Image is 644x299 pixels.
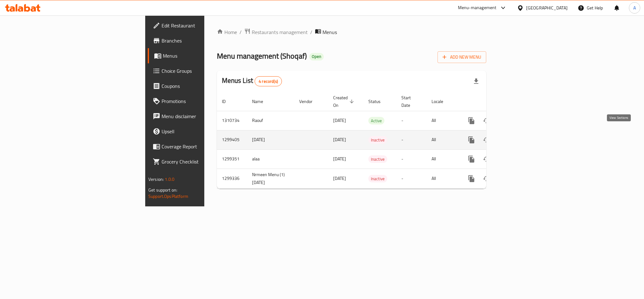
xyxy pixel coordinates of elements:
[222,76,282,86] h2: Menus List
[333,94,356,109] span: Created On
[309,54,324,59] span: Open
[148,78,253,94] a: Coupons
[438,51,486,63] button: Add New Menu
[368,175,387,182] span: Inactive
[148,63,253,78] a: Choice Groups
[633,4,636,11] span: A
[217,92,529,189] table: enhanced table
[148,124,253,139] a: Upsell
[333,135,346,144] span: [DATE]
[217,28,486,36] nav: breadcrumb
[148,139,253,154] a: Coverage Report
[222,98,234,105] span: ID
[396,169,427,188] td: -
[299,98,321,105] span: Vendor
[148,109,253,124] a: Menu disclaimer
[148,94,253,109] a: Promotions
[217,49,307,63] span: Menu management ( Shoqaf )
[479,113,494,128] button: Change Status
[469,74,484,89] div: Export file
[162,37,248,44] span: Branches
[148,154,253,169] a: Grocery Checklist
[162,112,248,120] span: Menu disclaimer
[247,169,294,188] td: Nrmeen Menu (1) [DATE]
[526,4,568,11] div: [GEOGRAPHIC_DATA]
[396,149,427,169] td: -
[368,98,389,105] span: Status
[252,28,308,36] span: Restaurants management
[479,132,494,147] button: Change Status
[459,92,529,111] th: Actions
[464,171,479,186] button: more
[247,111,294,130] td: Raouf
[427,130,459,149] td: All
[443,53,481,61] span: Add New Menu
[162,128,248,135] span: Upsell
[148,33,253,48] a: Branches
[333,174,346,182] span: [DATE]
[464,113,479,128] button: more
[427,149,459,169] td: All
[252,98,271,105] span: Name
[333,155,346,163] span: [DATE]
[247,130,294,149] td: [DATE]
[162,82,248,90] span: Coupons
[148,186,177,194] span: Get support on:
[162,22,248,29] span: Edit Restaurant
[310,28,312,36] li: /
[432,98,451,105] span: Locale
[148,18,253,33] a: Edit Restaurant
[162,97,248,105] span: Promotions
[368,156,387,163] span: Inactive
[163,52,248,60] span: Menus
[401,94,419,109] span: Start Date
[368,117,384,124] span: Active
[427,169,459,188] td: All
[255,78,282,84] span: 4 record(s)
[162,143,248,150] span: Coverage Report
[464,132,479,147] button: more
[427,111,459,130] td: All
[247,149,294,169] td: alaa
[162,67,248,75] span: Choice Groups
[333,116,346,124] span: [DATE]
[479,171,494,186] button: Change Status
[162,158,248,165] span: Grocery Checklist
[148,175,164,183] span: Version:
[165,175,174,183] span: 1.0.0
[148,48,253,63] a: Menus
[396,111,427,130] td: -
[368,136,387,144] span: Inactive
[255,76,282,86] div: Total records count
[464,152,479,167] button: more
[458,4,497,12] div: Menu-management
[396,130,427,149] td: -
[309,53,324,60] div: Open
[322,28,337,36] span: Menus
[244,28,308,36] a: Restaurants management
[148,192,188,200] a: Support.OpsPlatform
